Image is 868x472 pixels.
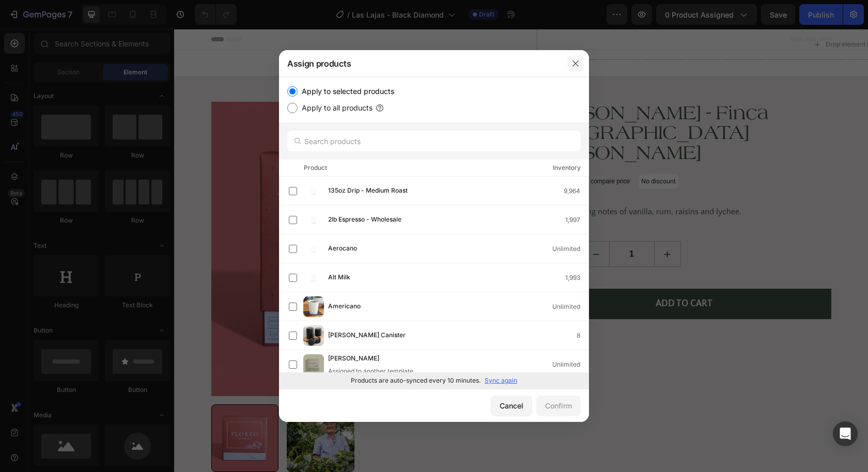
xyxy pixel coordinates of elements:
img: product-img [303,239,324,259]
div: 9,964 [564,186,588,196]
div: Drop element here [652,11,706,20]
span: 2lb Espresso - Wholesale [328,214,401,226]
input: quantity [435,213,481,238]
label: Apply to all products [298,102,373,114]
span: [PERSON_NAME] Canister [328,330,406,341]
p: No discount [467,148,502,157]
button: Carousel Next Arrow [311,214,323,226]
button: Confirm [536,396,581,416]
img: product-img [303,181,324,201]
div: ADD TO CART [482,268,538,282]
img: product-img [303,210,324,230]
div: Unlimited [552,244,588,254]
div: Product [304,163,327,173]
p: Powerful tasting notes of vanilla, rum, raisins and lychee. [364,177,656,189]
div: Confirm [545,400,572,411]
button: ADD TO CART [363,260,657,290]
span: Aerocano [328,243,357,255]
img: product-img [303,268,324,288]
div: Inventory [553,163,581,173]
a: [PERSON_NAME] - Finca [GEOGRAPHIC_DATA][PERSON_NAME] [363,73,657,134]
div: Cancel [500,400,523,411]
p: No compare price [407,149,456,155]
div: /> [279,77,589,389]
div: Assign products [279,50,562,77]
p: Quantity [364,221,391,232]
div: 1,997 [565,215,588,225]
div: Open Intercom Messenger [833,421,858,446]
div: Assigned to another template [328,367,413,376]
span: Americano [328,301,361,312]
p: Sync again [485,376,517,385]
span: 135oz Drip - Medium Roast [328,185,408,197]
img: product-img [303,296,324,317]
div: Unlimited [552,359,588,370]
span: Alt Milk [328,272,350,284]
div: 8 [577,331,588,341]
button: increment [481,213,506,238]
button: decrement [409,213,435,238]
label: Apply to selected products [298,85,394,98]
button: Cancel [491,396,532,416]
img: product-img [303,354,324,375]
strong: 200G [364,195,384,204]
input: Search products [287,131,581,151]
span: [PERSON_NAME] [328,353,379,365]
p: Products are auto-synced every 10 minutes. [351,376,481,385]
div: 1,993 [565,273,588,283]
img: product-img [303,325,324,346]
div: $25.00 [363,145,399,160]
div: Unlimited [552,302,588,312]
